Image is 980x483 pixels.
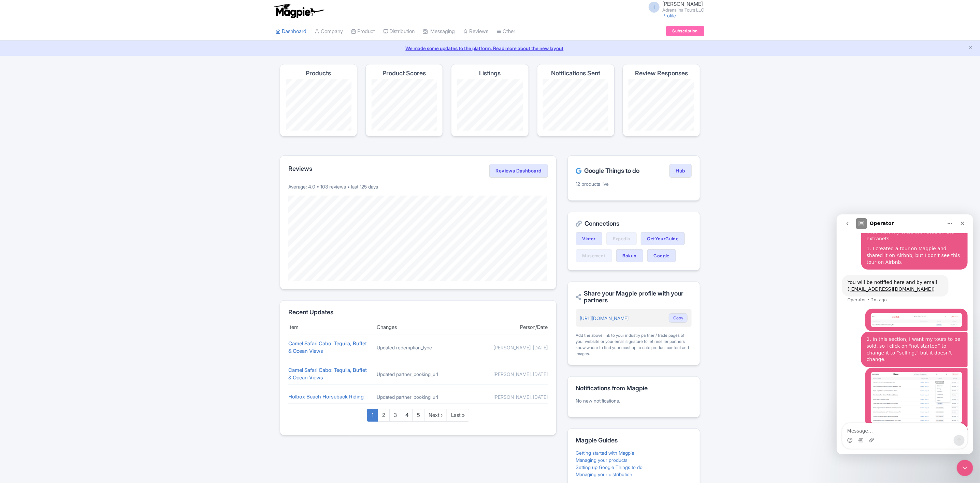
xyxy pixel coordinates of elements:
[272,3,325,18] img: logo-ab69f6fb50320c5b225c76a69d11143b.png
[288,367,367,381] a: Camel Safari Cabo: Tequila, Buffet & Ocean Views
[367,409,378,422] a: 1
[377,344,460,351] div: Updated redemption_type
[288,393,364,400] a: Holbox Beach Horseback Riding
[288,340,367,354] a: Camel Safari Cabo: Tequila, Buffet & Ocean Views
[669,313,688,323] button: Copy
[576,437,692,444] h2: Magpie Guides
[489,164,548,178] a: Reviews Dashboard
[647,249,676,262] a: Google
[576,397,692,404] p: No new notifications.
[463,22,488,41] a: Reviews
[576,332,692,357] div: Add the above link to your industry partner / trade pages of your website or your email signature...
[576,232,602,245] a: Viator
[837,214,973,454] iframe: Intercom live chat
[424,409,447,422] a: Next ›
[383,70,426,77] h4: Product Scores
[576,457,628,463] a: Managing your products
[576,290,692,304] h2: Share your Magpie profile with your partners
[576,220,692,227] h2: Connections
[576,471,633,477] a: Managing your distribution
[662,1,703,7] span: [PERSON_NAME]
[465,371,548,378] div: [PERSON_NAME], [DATE]
[576,464,643,470] a: Setting up Google Things to do
[580,315,629,321] a: [URL][DOMAIN_NAME]
[288,309,548,316] h2: Recent Updates
[496,22,515,41] a: Other
[576,167,640,174] h2: Google Things to do
[606,232,637,245] a: Expedia
[649,2,660,13] span: I
[377,323,460,331] div: Changes
[465,393,548,401] div: [PERSON_NAME], [DATE]
[641,232,685,245] a: GetYourGuide
[423,22,455,41] a: Messaging
[576,180,692,187] p: 12 products live
[389,409,401,422] a: 3
[377,393,460,401] div: Updated partner_booking_url
[645,1,704,12] a: I [PERSON_NAME] Adrenalina Tours LLC
[669,164,692,178] a: Hub
[551,70,600,77] h4: Notifications Sent
[465,344,548,351] div: [PERSON_NAME], [DATE]
[479,70,501,77] h4: Listings
[465,323,548,331] div: Person/Date
[616,249,643,262] a: Bokun
[957,460,973,476] iframe: Intercom live chat
[383,22,415,41] a: Distribution
[666,26,704,36] a: Subscription
[288,183,548,190] p: Average: 4.0 • 103 reviews • last 125 days
[968,44,973,52] button: Close announcement
[288,323,371,331] div: Item
[576,450,635,456] a: Getting started with Magpie
[635,70,688,77] h4: Review Responses
[401,409,413,422] a: 4
[306,70,331,77] h4: Products
[377,371,460,378] div: Updated partner_booking_url
[576,249,612,262] a: Musement
[576,385,692,392] h2: Notifications from Magpie
[351,22,375,41] a: Product
[315,22,343,41] a: Company
[662,13,676,18] a: Profile
[378,409,390,422] a: 2
[288,165,312,172] h2: Reviews
[447,409,469,422] a: Last »
[413,409,424,422] a: 5
[4,45,976,52] a: We made some updates to the platform. Read more about the new layout
[276,22,306,41] a: Dashboard
[662,8,704,12] small: Adrenalina Tours LLC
